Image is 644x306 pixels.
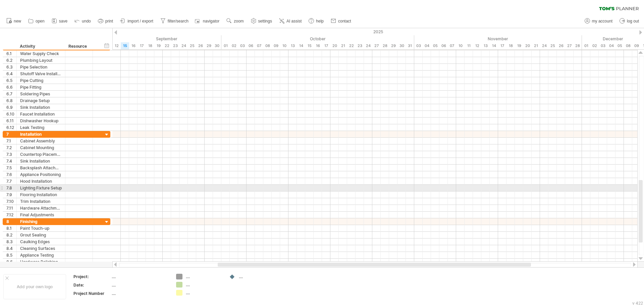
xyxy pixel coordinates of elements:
[381,42,389,49] div: Tuesday, 28 October 2025
[59,19,67,24] span: save
[20,77,62,84] div: Pipe Cutting
[50,17,69,26] a: save
[20,57,62,63] div: Plumbing Layout
[20,205,62,211] div: Hardware Attachment
[112,42,121,49] div: Friday, 12 September 2025
[364,42,372,49] div: Friday, 24 October 2025
[297,42,305,49] div: Tuesday, 14 October 2025
[20,259,62,265] div: Hardware Polishing
[188,42,196,49] div: Thursday, 25 September 2025
[225,17,246,26] a: zoom
[20,218,62,225] div: Finishing
[6,212,16,218] div: 7.12
[213,42,221,49] div: Tuesday, 30 September 2025
[6,232,16,238] div: 8.2
[20,191,62,198] div: Flooring Installation
[6,104,16,111] div: 6.9
[105,19,113,24] span: print
[159,17,191,26] a: filter/search
[6,144,16,151] div: 7.2
[6,131,16,137] div: 7
[372,42,381,49] div: Monday, 27 October 2025
[230,42,238,49] div: Thursday, 2 October 2025
[20,71,62,77] div: Shutoff Valve Installation
[96,17,115,26] a: print
[548,42,557,49] div: Tuesday, 25 November 2025
[314,42,322,49] div: Thursday, 16 October 2025
[627,19,639,24] span: log out
[129,42,138,49] div: Tuesday, 16 September 2025
[20,118,62,124] div: Dishwasher Hookup
[339,42,347,49] div: Tuesday, 21 October 2025
[448,42,456,49] div: Friday, 7 November 2025
[239,274,275,279] div: ....
[20,84,62,90] div: Pipe Fitting
[20,185,62,191] div: Lighting Fixture Setup
[186,274,222,279] div: ....
[247,42,255,49] div: Monday, 6 October 2025
[20,91,62,97] div: Soldering Pipes
[6,185,16,191] div: 7.8
[330,42,339,49] div: Monday, 20 October 2025
[168,19,189,24] span: filter/search
[14,19,21,24] span: new
[20,151,62,158] div: Countertop Placement
[288,42,297,49] div: Monday, 13 October 2025
[154,42,163,49] div: Friday, 19 September 2025
[37,35,221,42] div: September 2025
[263,42,272,49] div: Wednesday, 8 October 2025
[20,124,62,131] div: Leak Testing
[73,17,93,26] a: undo
[6,218,16,225] div: 8
[618,17,641,26] a: log out
[280,42,288,49] div: Friday, 10 October 2025
[6,171,16,178] div: 7.6
[277,17,304,26] a: AI assist
[389,42,397,49] div: Wednesday, 29 October 2025
[6,158,16,164] div: 7.4
[624,42,632,49] div: Monday, 8 December 2025
[20,144,62,151] div: Cabinet Mounting
[20,171,62,178] div: Appliance Positioning
[490,42,498,49] div: Friday, 14 November 2025
[20,104,62,111] div: Sink Installation
[194,17,221,26] a: navigator
[481,42,490,49] div: Thursday, 13 November 2025
[20,158,62,164] div: Sink Installation
[20,131,62,137] div: Installation
[6,191,16,198] div: 7.9
[6,252,16,258] div: 8.5
[607,42,615,49] div: Thursday, 4 December 2025
[322,42,330,49] div: Friday, 17 October 2025
[465,42,473,49] div: Tuesday, 11 November 2025
[5,17,23,26] a: new
[356,42,364,49] div: Thursday, 23 October 2025
[473,42,481,49] div: Wednesday, 12 November 2025
[431,42,439,49] div: Wednesday, 5 November 2025
[6,245,16,252] div: 8.4
[186,290,222,296] div: ....
[171,42,179,49] div: Tuesday, 23 September 2025
[73,274,110,279] div: Project:
[234,19,244,24] span: zoom
[6,71,16,77] div: 6.4
[6,205,16,211] div: 7.11
[249,17,274,26] a: settings
[599,42,607,49] div: Wednesday, 3 December 2025
[20,238,62,245] div: Caulking Edges
[258,19,272,24] span: settings
[414,35,582,42] div: November 2025
[112,282,168,288] div: ....
[347,42,356,49] div: Wednesday, 22 October 2025
[112,274,168,279] div: ....
[6,50,16,57] div: 6.1
[6,97,16,104] div: 6.8
[26,17,47,26] a: open
[582,42,590,49] div: Monday, 1 December 2025
[456,42,465,49] div: Monday, 10 November 2025
[286,19,302,24] span: AI assist
[6,84,16,90] div: 6.6
[82,19,91,24] span: undo
[20,252,62,258] div: Appliance Testing
[6,91,16,97] div: 6.7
